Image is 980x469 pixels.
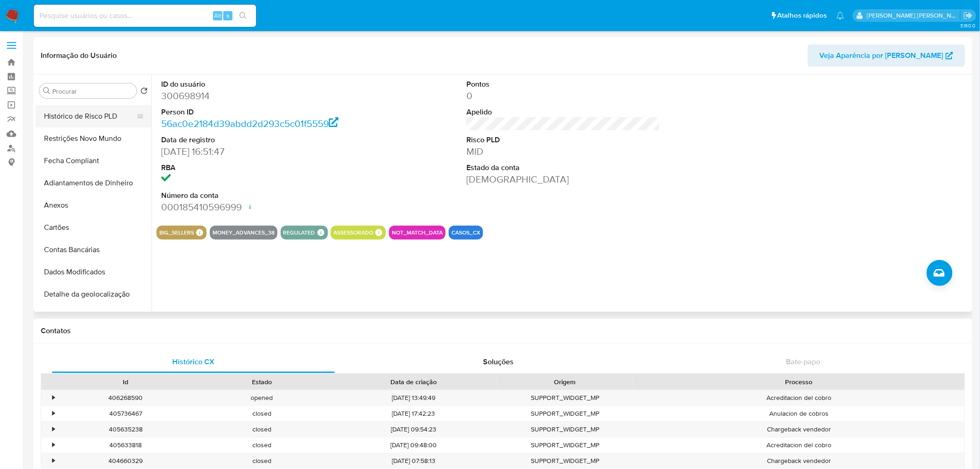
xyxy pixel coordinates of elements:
[194,406,330,421] div: closed
[497,437,633,453] div: SUPPORT_WIDGET_MP
[963,11,973,20] a: Sair
[633,422,965,437] div: Chargeback vendedor
[497,453,633,469] div: SUPPORT_WIDGET_MP
[633,406,965,421] div: Anulacion de cobros
[161,135,355,145] dt: Data de registro
[640,377,958,387] div: Processo
[466,135,660,145] dt: Risco PLD
[57,406,194,421] div: 405736467
[633,437,965,453] div: Acreditacion del cobro
[57,453,194,469] div: 404660329
[786,356,821,367] span: Bate-papo
[41,326,965,336] h1: Contatos
[808,44,965,67] button: Veja Aparência por [PERSON_NAME]
[330,453,497,469] div: [DATE] 07:58:13
[52,87,133,95] input: Procurar
[36,150,151,172] button: Fecha Compliant
[64,377,187,387] div: Id
[52,456,55,465] div: •
[57,390,194,406] div: 406268590
[36,172,151,194] button: Adiantamentos de Dinheiro
[820,44,943,67] span: Veja Aparência por [PERSON_NAME]
[161,117,339,130] a: 56ac0e2184d39abdd2d293c5c01f5559
[233,9,252,22] button: search-icon
[497,422,633,437] div: SUPPORT_WIDGET_MP
[161,79,355,89] dt: ID do usuário
[466,79,660,89] dt: Pontos
[52,441,55,450] div: •
[497,390,633,406] div: SUPPORT_WIDGET_MP
[466,163,660,173] dt: Estado da conta
[172,356,214,367] span: Histórico CX
[36,194,151,216] button: Anexos
[161,145,355,158] dd: [DATE] 16:51:47
[161,107,355,117] dt: Person ID
[52,425,55,434] div: •
[194,390,330,406] div: opened
[161,201,355,214] dd: 000185410596999
[194,422,330,437] div: closed
[41,51,117,60] h1: Informação do Usuário
[57,422,194,437] div: 405635238
[140,87,148,97] button: Retornar ao pedido padrão
[466,173,660,186] dd: [DEMOGRAPHIC_DATA]
[336,377,490,387] div: Data de criação
[52,409,55,418] div: •
[836,12,844,19] a: Notificações
[34,10,256,22] input: Pesquise usuários ou casos...
[633,453,965,469] div: Chargeback vendedor
[200,377,323,387] div: Estado
[330,422,497,437] div: [DATE] 09:54:23
[330,390,497,406] div: [DATE] 13:49:49
[466,89,660,102] dd: 0
[483,356,514,367] span: Soluções
[36,261,151,283] button: Dados Modificados
[778,11,827,20] span: Atalhos rápidos
[36,105,144,127] button: Histórico de Risco PLD
[52,393,55,402] div: •
[330,406,497,421] div: [DATE] 17:42:23
[867,11,961,20] p: allison.serafini@mercadopago.com.br
[36,239,151,261] button: Contas Bancárias
[633,390,965,406] div: Acreditacion del cobro
[226,11,229,20] span: s
[43,87,50,95] button: Procurar
[36,283,151,305] button: Detalhe da geolocalização
[466,107,660,117] dt: Apelido
[161,89,355,102] dd: 300698914
[36,305,151,328] button: Devices Geolocation
[57,437,194,453] div: 405633818
[161,163,355,173] dt: RBA
[497,406,633,421] div: SUPPORT_WIDGET_MP
[330,437,497,453] div: [DATE] 09:48:00
[36,216,151,239] button: Cartões
[194,437,330,453] div: closed
[503,377,627,387] div: Origem
[466,145,660,158] dd: MID
[214,11,221,20] span: Alt
[161,190,355,201] dt: Número da conta
[194,453,330,469] div: closed
[36,127,151,150] button: Restrições Novo Mundo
